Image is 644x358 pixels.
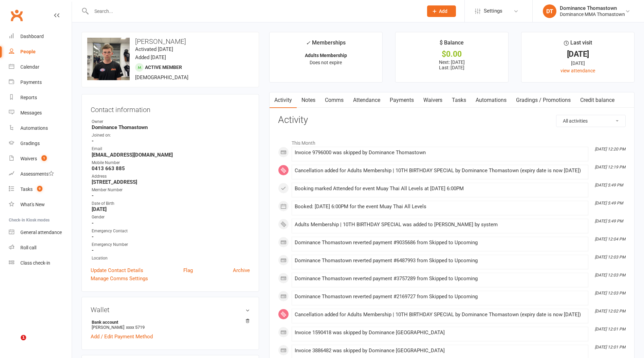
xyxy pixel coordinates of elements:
a: Payments [9,75,72,90]
a: Messages [9,105,72,121]
div: Address [92,173,250,180]
div: Cancellation added for Adults Membership | 10TH BIRTHDAY SPECIAL by Dominance Thomastown (expiry ... [295,312,585,318]
div: Dominance Thomastown reverted payment #6487993 from Skipped to Upcoming [295,258,585,264]
div: Dashboard [20,34,44,39]
div: $ Balance [440,38,464,51]
a: General attendance kiosk mode [9,225,72,240]
div: Dominance Thomastown reverted payment #3757289 from Skipped to Upcoming [295,276,585,282]
span: Settings [484,3,502,19]
i: [DATE] 12:01 PM [595,327,625,332]
a: Credit balance [575,92,619,108]
div: Location [92,255,250,262]
a: Tasks 9 [9,182,72,197]
h3: Activity [278,115,626,125]
div: Owner [92,119,250,125]
img: image1756368391.png [87,38,130,80]
div: People [20,49,36,54]
div: Gradings [20,141,40,146]
div: Dominance Thomastown [560,5,625,11]
div: DT [543,4,556,18]
a: Manage Comms Settings [91,274,148,283]
div: Tasks [20,186,33,192]
strong: Dominance Thomastown [92,124,250,130]
span: [DEMOGRAPHIC_DATA] [135,74,188,80]
div: Date of Birth [92,200,250,207]
input: Search... [89,6,418,16]
strong: [EMAIL_ADDRESS][DOMAIN_NAME] [92,152,250,158]
a: Waivers 1 [9,151,72,166]
div: Cancellation added for Adults Membership | 10TH BIRTHDAY SPECIAL by Dominance Thomastown (expiry ... [295,168,585,174]
div: Joined on: [92,132,250,139]
i: [DATE] 12:01 PM [595,345,625,350]
div: Invoice 9796000 was skipped by Dominance Thomastown [295,150,585,156]
a: Flag [183,266,193,274]
div: Dominance MMA Thomastown [560,11,625,17]
strong: - [92,220,250,226]
div: Last visit [564,38,592,51]
div: Roll call [20,245,36,250]
strong: Adults Membership [305,53,347,58]
li: This Month [278,136,626,147]
button: Add [427,5,456,17]
strong: [DATE] [92,206,250,212]
i: [DATE] 12:03 PM [595,255,625,259]
i: [DATE] 12:03 PM [595,291,625,296]
div: Booking marked Attended for event Muay Thai All Levels at [DATE] 6:00PM [295,186,585,192]
div: Email [92,146,250,152]
div: Mobile Number [92,160,250,166]
a: Class kiosk mode [9,255,72,271]
div: Automations [20,125,48,131]
a: Comms [320,92,348,108]
div: Waivers [20,156,37,161]
div: Emergency Contact [92,228,250,234]
i: [DATE] 5:49 PM [595,201,623,205]
div: [DATE] [528,59,628,67]
a: Dashboard [9,29,72,44]
strong: - [92,247,250,253]
a: Calendar [9,59,72,75]
a: Automations [471,92,511,108]
a: Activity [270,92,297,108]
div: Messages [20,110,42,115]
h3: [PERSON_NAME] [87,38,253,45]
div: Booked: [DATE] 6:00PM for the event Muay Thai All Levels [295,204,585,210]
a: Gradings / Promotions [511,92,575,108]
span: Active member [145,65,182,70]
div: Payments [20,79,42,85]
i: [DATE] 12:04 PM [595,237,625,241]
div: Member Number [92,187,250,193]
span: Does not expire [310,60,342,65]
a: Add / Edit Payment Method [91,333,153,341]
a: Automations [9,121,72,136]
a: Gradings [9,136,72,151]
i: [DATE] 5:49 PM [595,219,623,223]
div: Dominance Thomastown reverted payment #9035686 from Skipped to Upcoming [295,240,585,246]
strong: [STREET_ADDRESS] [92,179,250,185]
a: Update Contact Details [91,266,143,274]
div: What's New [20,202,45,207]
time: Activated [DATE] [135,46,173,52]
div: Memberships [306,38,346,51]
strong: - [92,193,250,199]
i: ✓ [306,40,310,46]
i: [DATE] 12:19 PM [595,165,625,169]
div: Assessments [20,171,54,177]
a: Archive [233,266,250,274]
i: [DATE] 12:02 PM [595,309,625,314]
a: view attendance [560,68,595,73]
strong: - [92,234,250,240]
div: Adults Membership | 10TH BIRTHDAY SPECIAL was added to [PERSON_NAME] by system [295,222,585,228]
time: Added [DATE] [135,54,166,60]
i: [DATE] 5:49 PM [595,183,623,187]
strong: Bank account [92,320,246,325]
div: Invoice 3886482 was skipped by Dominance [GEOGRAPHIC_DATA] [295,348,585,354]
div: Dominance Thomastown reverted payment #2169727 from Skipped to Upcoming [295,294,585,300]
span: 9 [37,186,42,192]
a: Attendance [348,92,385,108]
li: [PERSON_NAME] [91,319,250,331]
a: Reports [9,90,72,105]
h3: Contact information [91,103,250,113]
a: Assessments [9,166,72,182]
strong: - [92,138,250,144]
div: General attendance [20,230,62,235]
